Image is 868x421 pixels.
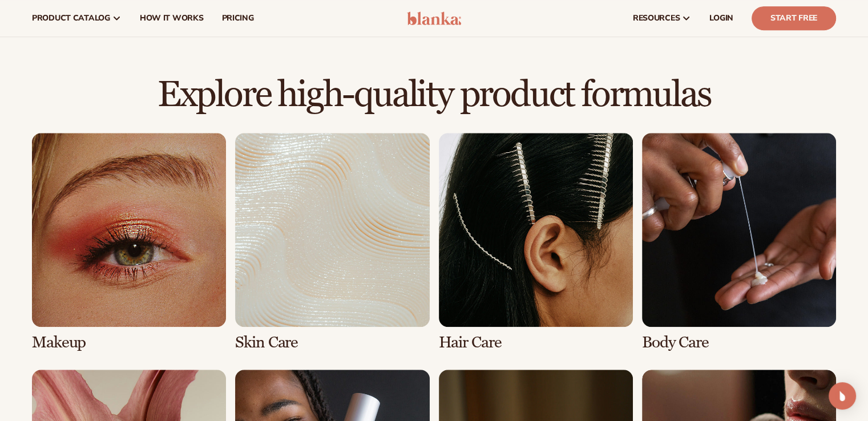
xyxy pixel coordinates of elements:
[642,334,836,351] h3: Body Care
[140,14,204,23] span: How It Works
[642,133,836,351] div: 4 / 8
[439,334,633,351] h3: Hair Care
[235,334,429,351] h3: Skin Care
[633,14,680,23] span: resources
[32,334,226,351] h3: Makeup
[407,11,461,25] img: logo
[752,6,836,30] a: Start Free
[235,133,429,351] div: 2 / 8
[32,14,110,23] span: product catalog
[709,14,733,23] span: LOGIN
[829,382,856,410] div: Open Intercom Messenger
[439,133,633,351] div: 3 / 8
[32,133,226,351] div: 1 / 8
[221,14,253,23] span: pricing
[32,76,836,114] h2: Explore high-quality product formulas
